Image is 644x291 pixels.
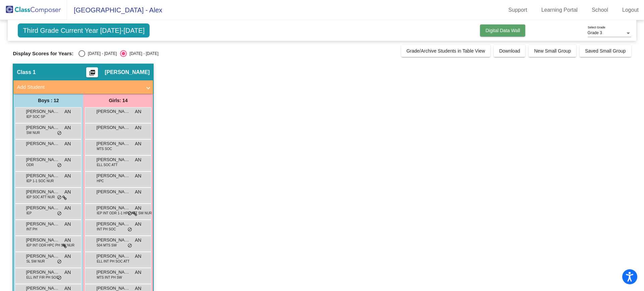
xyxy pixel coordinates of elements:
span: [PERSON_NAME] [26,140,59,147]
span: AN [64,237,71,244]
button: Grade/Archive Students in Table View [401,45,491,57]
span: [PERSON_NAME] [26,237,59,243]
span: [PERSON_NAME] [96,269,130,276]
span: AN [64,124,71,131]
mat-icon: picture_as_pdf [88,69,96,79]
span: AN [135,253,141,260]
div: [DATE] - [DATE] [85,51,117,57]
span: AN [64,140,71,147]
span: AN [64,189,71,196]
span: AN [135,269,141,276]
span: [PERSON_NAME] [26,108,59,115]
span: 504 MTS SW [97,243,116,248]
span: IEP 1-1 SOC NUR [26,178,54,184]
span: HPC [97,178,104,184]
span: [PERSON_NAME] [96,108,130,115]
div: Girls: 14 [83,94,153,107]
span: AN [64,156,71,163]
span: AN [135,108,141,115]
span: IEP SOC ATT NUR [26,195,55,200]
span: [PERSON_NAME] [26,253,59,260]
span: [PERSON_NAME] [96,156,130,163]
mat-panel-title: Add Student [17,83,142,91]
span: MTS INT PH SW [97,275,122,280]
span: [PERSON_NAME] [105,69,150,76]
span: AN [135,189,141,196]
span: do_not_disturb_alt [57,195,62,200]
span: New Small Group [534,48,571,54]
button: Print Students Details [86,67,98,77]
span: [PERSON_NAME] [96,124,130,131]
span: [PERSON_NAME] [96,221,130,227]
span: IEP SOC SP [26,114,45,119]
span: [PERSON_NAME] [26,205,59,211]
span: AN [64,172,71,179]
span: ELL INT FIR PH SOC [26,275,58,280]
span: Saved Small Group [585,48,626,54]
span: [PERSON_NAME] [96,172,130,179]
span: [PERSON_NAME] [26,189,59,195]
span: INT PH [26,227,37,232]
span: AN [135,124,141,131]
mat-radio-group: Select an option [78,50,158,57]
span: [PERSON_NAME] [96,253,130,260]
span: AN [64,221,71,228]
span: [PERSON_NAME] [26,124,59,131]
span: AN [135,156,141,163]
button: Download [494,45,525,57]
span: Grade 3 [588,30,602,35]
span: do_not_disturb_alt [57,275,62,281]
span: IEP INT ODR 1-1 HPC ATT SW NUR [97,211,152,216]
span: IEP INT ODR HPC PH SW NUR [26,243,74,248]
span: do_not_disturb_alt [57,211,62,216]
span: IEP [26,211,32,216]
span: AN [135,205,141,212]
span: SW NUR [26,130,40,135]
a: Learning Portal [536,5,583,15]
div: Boys : 12 [13,94,83,107]
span: ODR [26,162,34,167]
span: Class 1 [17,69,36,76]
button: Saved Small Group [580,45,631,57]
button: New Small Group [529,45,576,57]
span: ELL INT PH SOC ATT [97,259,129,264]
span: AN [135,172,141,179]
span: do_not_disturb_alt [57,131,62,136]
span: SL SW NUR [26,259,45,264]
span: ELL SOC ATT [97,162,117,167]
span: Digital Data Wall [485,28,520,33]
span: do_not_disturb_alt [127,243,132,248]
span: Download [499,48,520,54]
span: [PERSON_NAME] [26,172,59,179]
span: [PERSON_NAME] [26,269,59,276]
span: do_not_disturb_alt [57,163,62,168]
span: do_not_disturb_alt [57,259,62,265]
span: AN [135,140,141,147]
a: Support [503,5,533,15]
span: AN [135,221,141,228]
span: AN [64,205,71,212]
span: AN [135,237,141,244]
span: [PERSON_NAME] [26,156,59,163]
span: [PERSON_NAME] [96,189,130,195]
span: [PERSON_NAME] [26,221,59,227]
span: do_not_disturb_alt [127,211,132,216]
mat-expansion-panel-header: Add Student [13,80,153,94]
span: Display Scores for Years: [13,51,73,57]
span: Grade/Archive Students in Table View [407,48,485,54]
span: [PERSON_NAME] [96,140,130,147]
span: do_not_disturb_alt [127,227,132,232]
span: MTS SOC [97,146,112,151]
div: [DATE] - [DATE] [127,51,158,57]
a: School [586,5,613,15]
span: Third Grade Current Year [DATE]-[DATE] [18,23,150,38]
span: AN [64,269,71,276]
span: AN [64,253,71,260]
button: Digital Data Wall [480,24,525,37]
span: [GEOGRAPHIC_DATA] - Alex [67,5,162,15]
a: Logout [617,5,644,15]
span: INT PH SOC [97,227,116,232]
span: [PERSON_NAME] [96,205,130,211]
span: AN [64,108,71,115]
span: [PERSON_NAME] [96,237,130,243]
